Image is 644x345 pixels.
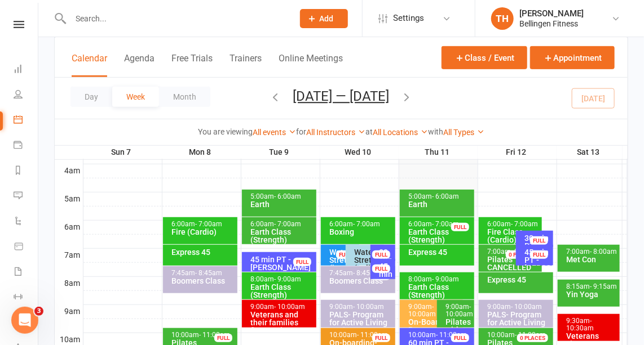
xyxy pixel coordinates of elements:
[378,248,393,288] div: 30 min PT - [PERSON_NAME]
[517,334,548,342] div: 0 PLACES
[250,276,314,283] div: 8:00am
[408,331,472,339] div: 10:00am
[11,307,38,334] iframe: Intercom live chat
[487,228,540,244] div: Fire Class (Cardio)
[524,248,551,272] div: 45 min PT - [PERSON_NAME]
[329,270,393,277] div: 7:45am
[55,192,83,206] th: 5am
[491,7,514,30] div: TH
[590,283,617,290] span: - 9:15am
[162,145,241,159] th: Mon 8
[445,303,473,318] span: - 10:00am
[14,159,39,184] a: Reports
[432,192,459,200] span: - 6:00am
[557,145,623,159] th: Sat 13
[14,108,39,133] a: Calendar
[566,317,594,332] span: - 10:30am
[296,127,306,136] strong: for
[230,53,262,77] button: Trainers
[34,307,43,316] span: 3
[408,318,461,342] div: On-Boarding-Program - [PERSON_NAME]
[250,311,314,334] div: Veterans and their families fitness class
[408,193,472,200] div: 5:00am
[408,200,472,208] div: Earth
[373,128,428,137] a: All Locations
[329,228,393,236] div: Boxing
[214,334,232,342] div: FULL
[353,269,380,277] span: - 8:45am
[70,87,112,107] button: Day
[478,145,557,159] th: Fri 12
[445,318,472,342] div: Pilates with [PERSON_NAME]
[171,277,235,285] div: Boomers Class
[451,334,469,342] div: FULL
[487,256,540,279] div: Cara away
[566,248,617,256] div: 7:00am
[408,303,436,318] span: - 10:00am
[306,128,365,137] a: All Instructors
[530,236,548,245] div: FULL
[354,248,382,272] div: Water - Stretch (online)
[436,331,467,339] span: - 11:00am
[124,53,155,77] button: Agenda
[329,221,393,228] div: 6:00am
[274,220,301,228] span: - 7:00am
[519,19,584,29] div: Bellingen Fitness
[274,192,301,200] span: - 6:00am
[320,145,399,159] th: Wed 10
[83,145,162,159] th: Sun 7
[336,250,354,259] div: FULL
[487,255,531,272] span: Pilates CANCELLED
[293,258,311,266] div: FULL
[530,46,615,69] button: Appointment
[199,331,230,339] span: - 11:00am
[329,248,357,280] div: Water - Stretch (in gym)
[511,303,542,311] span: - 10:00am
[14,133,39,159] a: Payments
[329,303,393,311] div: 9:00am
[530,250,548,259] div: FULL
[250,200,314,208] div: Earth
[519,8,584,19] div: [PERSON_NAME]
[372,250,390,259] div: FULL
[171,53,213,77] button: Free Trials
[408,248,472,256] div: Express 45
[320,14,334,23] span: Add
[442,46,527,69] button: Class / Event
[487,221,540,228] div: 6:00am
[372,334,390,342] div: FULL
[408,221,472,228] div: 6:00am
[274,303,305,311] span: - 10:00am
[300,9,348,28] button: Add
[365,127,373,136] strong: at
[195,220,222,228] span: - 7:00am
[14,235,39,260] a: Product Sales
[329,277,393,285] div: Boomers Class
[515,331,546,339] span: - 11:00am
[250,283,314,299] div: Earth Class (Strength)
[14,83,39,108] a: People
[399,145,478,159] th: Thu 11
[378,262,393,302] div: 45 min PT - [PERSON_NAME]
[250,228,314,244] div: Earth Class (Strength)
[279,53,343,77] button: Online Meetings
[293,88,390,104] button: [DATE] — [DATE]
[487,331,551,339] div: 10:00am
[393,6,424,31] span: Settings
[432,220,459,228] span: - 7:00am
[250,193,314,200] div: 5:00am
[250,303,314,311] div: 9:00am
[171,221,235,228] div: 6:00am
[55,276,83,290] th: 8am
[55,220,83,234] th: 6am
[55,164,83,178] th: 4am
[432,275,459,283] span: - 9:00am
[72,53,107,77] button: Calendar
[159,87,210,107] button: Month
[566,317,617,332] div: 9:30am
[67,11,285,26] input: Search...
[55,304,83,319] th: 9am
[487,276,551,284] div: Express 45
[487,248,540,256] div: 7:00am
[171,248,235,256] div: Express 45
